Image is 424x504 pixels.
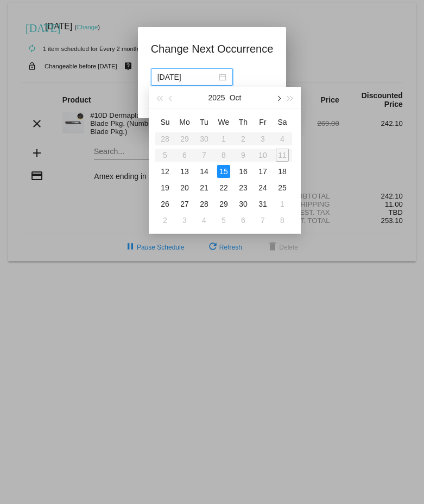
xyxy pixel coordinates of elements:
[276,165,289,178] div: 18
[253,196,273,212] td: 10/31/2025
[175,163,194,180] td: 10/13/2025
[233,113,253,131] th: Thu
[273,212,292,228] td: 11/8/2025
[237,214,250,227] div: 6
[214,180,233,196] td: 10/22/2025
[214,113,233,131] th: Wed
[178,197,191,210] div: 27
[178,181,191,194] div: 20
[159,197,172,210] div: 26
[217,181,230,194] div: 22
[159,165,172,178] div: 12
[157,71,217,83] input: Select date
[155,196,175,212] td: 10/26/2025
[276,181,289,194] div: 25
[159,214,172,227] div: 2
[194,212,214,228] td: 11/4/2025
[198,214,211,227] div: 4
[217,214,230,227] div: 5
[253,113,273,131] th: Fri
[273,163,292,180] td: 10/18/2025
[175,196,194,212] td: 10/27/2025
[230,87,242,109] button: Oct
[253,212,273,228] td: 11/7/2025
[273,196,292,212] td: 11/1/2025
[153,87,165,109] button: Last year (Control + left)
[178,214,191,227] div: 3
[272,87,284,109] button: Next month (PageDown)
[155,212,175,228] td: 11/2/2025
[214,212,233,228] td: 11/5/2025
[198,197,211,210] div: 28
[273,113,292,131] th: Sat
[217,165,230,178] div: 15
[233,180,253,196] td: 10/23/2025
[194,180,214,196] td: 10/21/2025
[284,87,296,109] button: Next year (Control + right)
[256,165,269,178] div: 17
[233,196,253,212] td: 10/30/2025
[159,181,172,194] div: 19
[175,113,194,131] th: Mon
[178,165,191,178] div: 13
[151,40,274,58] h1: Change Next Occurrence
[237,165,250,178] div: 16
[217,197,230,210] div: 29
[256,181,269,194] div: 24
[237,197,250,210] div: 30
[253,180,273,196] td: 10/24/2025
[198,181,211,194] div: 21
[198,165,211,178] div: 14
[256,214,269,227] div: 7
[237,181,250,194] div: 23
[194,196,214,212] td: 10/28/2025
[155,113,175,131] th: Sun
[175,212,194,228] td: 11/3/2025
[273,180,292,196] td: 10/25/2025
[276,197,289,210] div: 1
[214,196,233,212] td: 10/29/2025
[194,163,214,180] td: 10/14/2025
[155,163,175,180] td: 10/12/2025
[208,87,225,109] button: 2025
[253,163,273,180] td: 10/17/2025
[214,163,233,180] td: 10/15/2025
[175,180,194,196] td: 10/20/2025
[165,87,177,109] button: Previous month (PageUp)
[276,214,289,227] div: 8
[256,197,269,210] div: 31
[233,163,253,180] td: 10/16/2025
[233,212,253,228] td: 11/6/2025
[194,113,214,131] th: Tue
[155,180,175,196] td: 10/19/2025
